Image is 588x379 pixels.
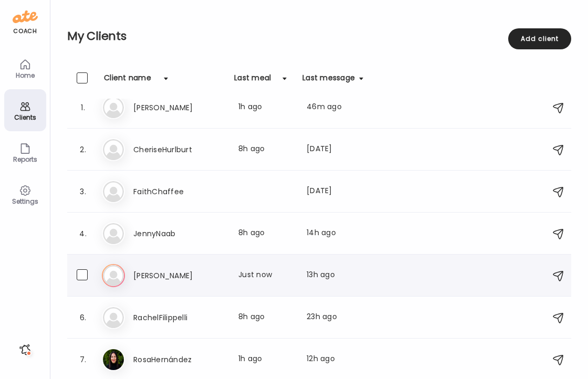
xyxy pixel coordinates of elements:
[307,101,363,114] div: 46m ago
[6,156,44,163] div: Reports
[307,185,363,198] div: [DATE]
[77,185,89,198] div: 3.
[307,353,363,366] div: 12h ago
[133,311,226,324] h3: RachelFilippelli
[77,353,89,366] div: 7.
[307,143,363,156] div: [DATE]
[238,101,294,114] div: 1h ago
[238,269,294,282] div: Just now
[77,311,89,324] div: 6.
[77,101,89,114] div: 1.
[67,28,571,44] h2: My Clients
[133,185,226,198] h3: FaithChaffee
[508,28,571,49] div: Add client
[13,8,38,25] img: ate
[104,72,151,89] div: Client name
[77,143,89,156] div: 2.
[6,114,44,121] div: Clients
[133,101,226,114] h3: [PERSON_NAME]
[307,311,363,324] div: 23h ago
[133,227,226,240] h3: JennyNaab
[238,353,294,366] div: 1h ago
[307,227,363,240] div: 14h ago
[77,227,89,240] div: 4.
[133,143,226,156] h3: CheriseHurlburt
[6,198,44,205] div: Settings
[234,72,271,89] div: Last meal
[133,269,226,282] h3: [PERSON_NAME]
[238,227,294,240] div: 8h ago
[238,311,294,324] div: 8h ago
[302,72,355,89] div: Last message
[133,353,226,366] h3: RosaHernández
[13,27,37,36] div: coach
[6,72,44,79] div: Home
[238,143,294,156] div: 8h ago
[307,269,363,282] div: 13h ago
